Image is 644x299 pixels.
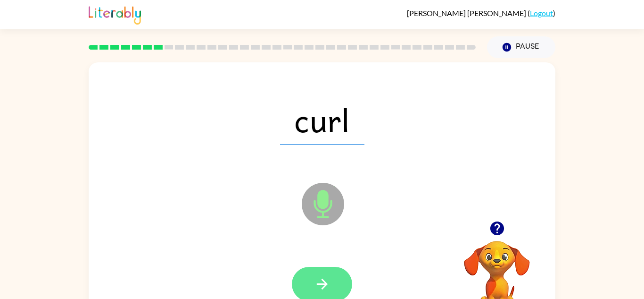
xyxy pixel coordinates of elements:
[530,9,553,17] a: Logout
[407,9,555,17] div: ( )
[407,9,528,17] span: [PERSON_NAME] [PERSON_NAME]
[89,4,141,25] img: Literably
[280,95,364,145] span: curl
[487,36,555,58] button: Pause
